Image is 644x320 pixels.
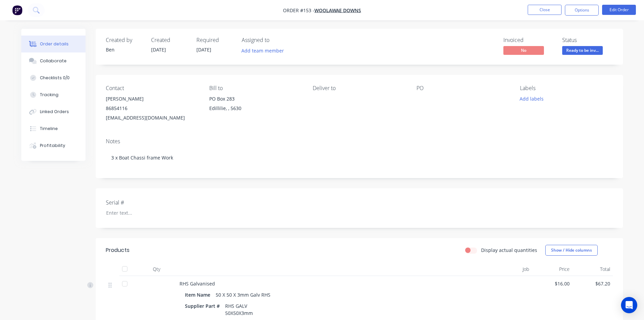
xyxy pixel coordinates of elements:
button: Checklists 0/0 [21,69,86,86]
div: Total [572,262,613,276]
div: Order details [40,41,69,47]
span: $67.20 [575,280,610,287]
span: Order #153 - [283,7,314,14]
button: Edit Order [602,5,636,15]
div: 3 x Boat Chassi frame Work [106,147,613,168]
div: Contact [106,85,198,91]
div: Edillilie, , 5630 [209,104,302,113]
div: RHS GALV 50X50X3mm [222,301,256,318]
div: Item Name [185,290,213,300]
div: Created [151,37,188,43]
button: Add labels [516,94,547,103]
div: 50 X 50 X 3mm Galv RHS [213,290,273,300]
button: Options [565,5,599,16]
span: No [503,46,544,55]
button: Linked Orders [21,103,86,120]
div: Linked Orders [40,109,69,115]
div: PO [416,85,509,91]
div: Tracking [40,92,58,98]
div: Notes [106,138,613,145]
button: Show / Hide columns [545,245,598,256]
div: [EMAIL_ADDRESS][DOMAIN_NAME] [106,113,198,123]
div: [PERSON_NAME] [106,94,198,104]
label: Display actual quantities [481,247,537,254]
span: [DATE] [196,46,211,53]
div: Required [196,37,234,43]
div: Collaborate [40,58,67,64]
div: Open Intercom Messenger [621,297,637,313]
div: [PERSON_NAME]86854116[EMAIL_ADDRESS][DOMAIN_NAME] [106,94,198,123]
span: [DATE] [151,46,166,53]
div: Profitability [40,143,65,149]
label: Serial # [106,198,190,207]
div: Assigned to [242,37,309,43]
div: 86854116 [106,104,198,113]
button: Add team member [238,46,287,55]
a: Woolawae Downs [314,7,361,14]
div: Ben [106,46,143,53]
div: Deliver to [313,85,405,91]
button: Profitability [21,137,86,154]
div: Labels [520,85,613,91]
div: Checklists 0/0 [40,75,70,81]
div: Job [481,262,532,276]
div: Timeline [40,126,58,132]
span: RHS Galvanised [180,280,215,287]
img: Factory [12,5,22,15]
div: Invoiced [503,37,554,43]
span: $16.00 [534,280,570,287]
button: Tracking [21,86,86,103]
div: Price [532,262,572,276]
button: Add team member [242,46,288,55]
div: Products [106,246,129,254]
div: Status [562,37,613,43]
div: PO Box 283 [209,94,302,104]
button: Close [528,5,562,15]
button: Order details [21,36,86,52]
div: Supplier Part # [185,301,222,311]
div: Qty [136,262,177,276]
span: Ready to be inv... [562,46,603,55]
div: PO Box 283Edillilie, , 5630 [209,94,302,116]
button: Timeline [21,120,86,137]
button: Ready to be inv... [562,46,603,56]
button: Collaborate [21,52,86,69]
div: Bill to [209,85,302,91]
div: Created by [106,37,143,43]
